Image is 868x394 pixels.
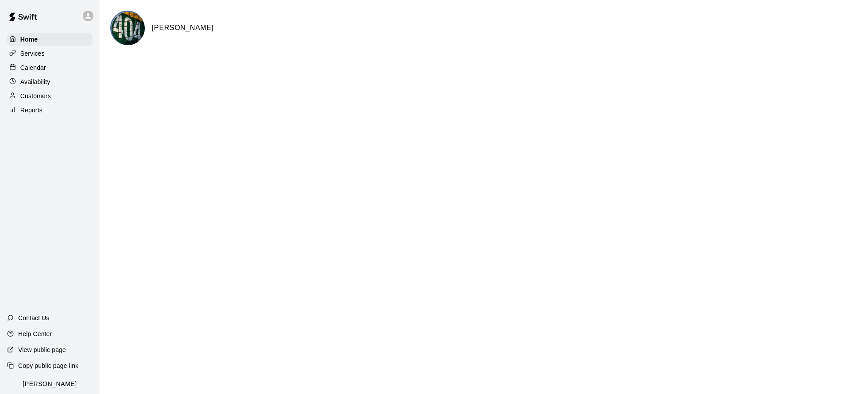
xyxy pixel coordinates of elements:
[112,12,145,45] img: Clarence logo
[7,61,93,74] a: Calendar
[7,33,93,46] a: Home
[20,106,42,115] p: Reports
[152,22,214,34] h6: [PERSON_NAME]
[20,35,38,44] p: Home
[23,379,77,389] p: [PERSON_NAME]
[20,63,46,72] p: Calendar
[18,361,78,370] p: Copy public page link
[18,329,52,338] p: Help Center
[20,92,51,100] p: Customers
[20,49,45,58] p: Services
[18,345,66,354] p: View public page
[18,314,50,322] p: Contact Us
[7,47,93,60] a: Services
[20,77,50,86] p: Availability
[7,103,93,117] a: Reports
[7,75,93,88] a: Availability
[7,89,93,103] a: Customers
